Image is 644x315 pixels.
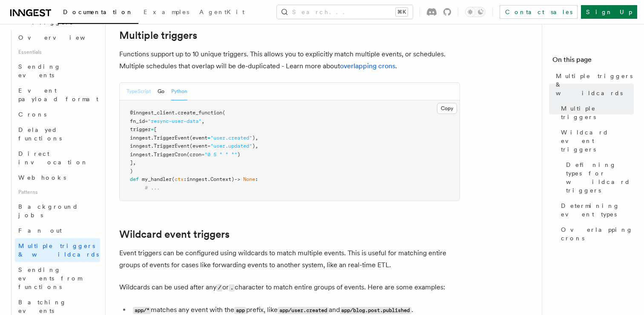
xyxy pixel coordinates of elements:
a: Examples [138,3,194,23]
button: Toggle dark mode [465,7,486,17]
span: (cron [187,152,201,157]
button: Search...⌘K [277,5,413,19]
a: Documentation [58,3,138,24]
a: Sign Up [581,5,637,19]
a: Multiple triggers & wildcards [552,68,634,101]
span: fn_id [130,118,145,124]
span: . [207,176,210,182]
span: . [175,110,178,116]
span: Examples [144,9,189,15]
a: Direct invocation [15,146,100,170]
span: TriggerEvent [154,143,190,149]
p: Event triggers can be configured using wildcards to match multiple events. This is useful for mat... [119,247,460,271]
span: ( [222,110,225,116]
a: Multiple triggers [558,101,634,125]
span: Multiple triggers & wildcards [18,242,99,258]
code: app/user.created [278,307,328,314]
code: / [216,284,222,292]
span: Crons [18,111,46,118]
button: Go [158,83,164,100]
a: Overview [15,30,100,45]
span: inngest. [130,135,154,141]
span: = [207,143,210,149]
a: Sending events [15,59,100,83]
span: Sending events from functions [18,266,82,290]
span: ) [130,168,133,174]
a: Crons [15,107,100,122]
span: Multiple triggers & wildcards [556,72,634,97]
span: trigger [130,126,151,132]
span: ( [172,176,175,182]
span: Event payload format [18,87,98,102]
span: Defining types for wildcard triggers [566,160,634,195]
code: app/* [133,307,151,314]
span: "user.updated" [210,143,252,149]
span: , [201,118,204,124]
button: Python [171,83,187,100]
a: Defining types for wildcard triggers [563,157,634,198]
a: Event payload format [15,83,100,107]
span: -> [234,176,240,182]
a: Background jobs [15,199,100,223]
a: Determining event types [558,198,634,222]
span: Direct invocation [18,150,88,166]
span: Batching events [18,299,66,314]
span: my_handler [142,176,172,182]
a: AgentKit [194,3,250,23]
span: def [130,176,139,182]
code: app/blog.post.published [340,307,411,314]
p: Wildcards can be used after any or character to match entire groups of events. Here are some exam... [119,281,460,294]
span: inngest. [130,143,154,149]
span: [ [154,126,157,132]
span: inngest. [130,152,154,157]
span: Multiple triggers [561,104,634,121]
span: ) [237,152,240,157]
span: Background jobs [18,203,78,219]
span: = [145,118,148,124]
span: ], [130,160,136,166]
a: Webhooks [15,170,100,185]
span: Wildcard event triggers [561,128,634,154]
h4: On this page [552,55,634,68]
button: Copy [437,103,457,114]
span: create_function [178,110,222,116]
span: = [151,126,154,132]
span: None [243,176,255,182]
span: TriggerCron [154,152,187,157]
kbd: ⌘K [396,8,408,16]
span: = [207,135,210,141]
button: TypeScript [126,83,151,100]
span: TriggerEvent [154,135,190,141]
span: Webhooks [18,174,66,181]
span: (event [190,143,207,149]
span: Overview [18,34,106,41]
span: inngest [187,176,207,182]
code: . [229,284,235,292]
a: Wildcard event triggers [558,125,634,157]
span: Fan out [18,227,62,234]
span: Delayed functions [18,126,62,142]
span: Documentation [63,9,133,15]
span: Sending events [18,63,61,79]
span: : [255,176,258,182]
span: Context) [210,176,234,182]
span: @inngest_client [130,110,175,116]
a: Contact sales [500,5,578,19]
span: # ... [145,185,160,191]
code: app [234,307,246,314]
a: Multiple triggers [119,29,197,41]
span: Determining event types [561,201,634,219]
a: Delayed functions [15,122,100,146]
a: overlapping crons [340,62,395,70]
span: (event [190,135,207,141]
span: ), [252,135,258,141]
a: Sending events from functions [15,262,100,295]
span: Essentials [15,45,100,59]
span: ctx [175,176,184,182]
span: "user.created" [210,135,252,141]
p: Functions support up to 10 unique triggers. This allows you to explicitly match multiple events, ... [119,48,460,72]
span: AgentKit [199,9,244,15]
span: Patterns [15,185,100,199]
a: Overlapping crons [558,222,634,246]
a: Wildcard event triggers [119,228,230,240]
